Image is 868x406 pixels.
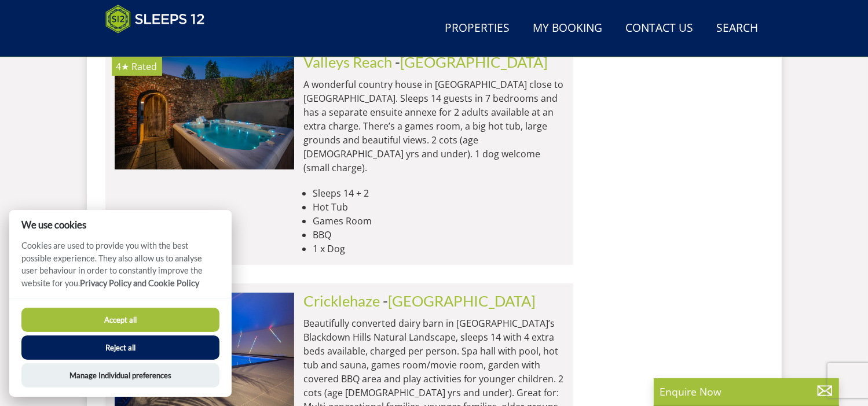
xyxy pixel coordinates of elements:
[9,219,232,230] h2: We use cookies
[21,308,219,332] button: Accept all
[395,53,548,71] span: -
[313,242,564,256] li: 1 x Dog
[303,77,564,175] p: A wonderful country house in [GEOGRAPHIC_DATA] close to [GEOGRAPHIC_DATA]. Sleeps 14 guests in 7 ...
[529,16,607,42] a: My Booking
[80,278,199,288] a: Privacy Policy and Cookie Policy
[115,54,294,169] a: 4★ Rated
[313,186,564,200] li: Sleeps 14 + 2
[313,200,564,214] li: Hot Tub
[303,292,380,309] a: Cricklehaze
[115,54,294,169] img: valleys_reach_somerset_accommodation_vacation_home_sleeps_12.original.jpg
[621,16,698,42] a: Contact Us
[441,16,515,42] a: Properties
[303,53,392,71] a: Valleys Reach
[313,214,564,228] li: Games Room
[9,239,232,298] p: Cookies are used to provide you with the best possible experience. They also allow us to analyse ...
[105,5,205,34] img: Sleeps 12
[660,384,833,399] p: Enquire Now
[712,16,763,42] a: Search
[400,53,548,71] a: [GEOGRAPHIC_DATA]
[100,40,221,50] iframe: Customer reviews powered by Trustpilot
[21,363,219,387] button: Manage Individual preferences
[313,228,564,242] li: BBQ
[383,292,536,309] span: -
[388,292,536,309] a: [GEOGRAPHIC_DATA]
[21,335,219,360] button: Reject all
[116,60,130,73] span: Valleys Reach has a 4 star rating under the Quality in Tourism Scheme
[132,60,158,73] span: Rated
